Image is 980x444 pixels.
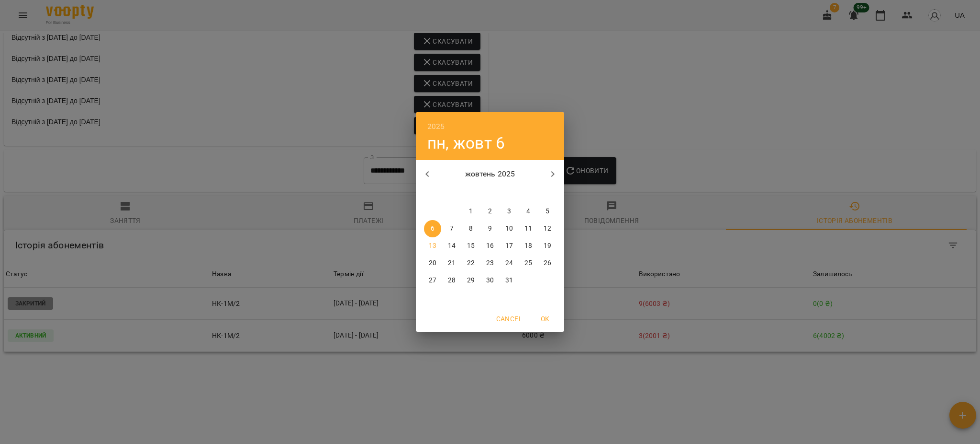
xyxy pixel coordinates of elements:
[524,224,532,234] p: 11
[501,272,518,289] button: 31
[424,220,441,237] button: 6
[520,188,537,198] span: сб
[539,188,556,198] span: нд
[424,272,441,289] button: 27
[539,203,556,220] button: 5
[443,220,460,237] button: 7
[481,237,499,255] button: 16
[507,207,511,216] p: 3
[424,188,441,198] span: пн
[492,310,526,327] button: Cancel
[486,258,494,268] p: 23
[481,188,499,198] span: чт
[469,207,473,216] p: 1
[534,313,557,325] span: OK
[486,276,494,285] p: 30
[448,276,456,285] p: 28
[486,241,494,251] p: 16
[544,258,551,268] p: 26
[462,255,479,272] button: 22
[488,224,492,234] p: 9
[544,224,551,234] p: 12
[467,241,475,251] p: 15
[429,276,436,285] p: 27
[505,241,513,251] p: 17
[524,241,532,251] p: 18
[501,220,518,237] button: 10
[424,237,441,255] button: 13
[448,241,456,251] p: 14
[505,224,513,234] p: 10
[467,276,475,285] p: 29
[505,258,513,268] p: 24
[443,237,460,255] button: 14
[488,207,492,216] p: 2
[443,255,460,272] button: 21
[439,168,542,180] p: жовтень 2025
[520,203,537,220] button: 4
[448,258,456,268] p: 21
[424,255,441,272] button: 20
[481,272,499,289] button: 30
[443,188,460,198] span: вт
[530,310,560,327] button: OK
[501,188,518,198] span: пт
[539,237,556,255] button: 19
[544,241,551,251] p: 19
[481,255,499,272] button: 23
[520,237,537,255] button: 18
[526,207,530,216] p: 4
[462,203,479,220] button: 1
[469,224,473,234] p: 8
[501,237,518,255] button: 17
[462,272,479,289] button: 29
[462,220,479,237] button: 8
[462,188,479,198] span: ср
[481,220,499,237] button: 9
[431,224,434,234] p: 6
[501,255,518,272] button: 24
[505,276,513,285] p: 31
[450,224,454,234] p: 7
[520,220,537,237] button: 11
[496,313,522,325] span: Cancel
[467,258,475,268] p: 22
[546,207,549,216] p: 5
[429,241,436,251] p: 13
[524,258,532,268] p: 25
[429,258,436,268] p: 20
[462,237,479,255] button: 15
[443,272,460,289] button: 28
[427,120,445,133] button: 2025
[481,203,499,220] button: 2
[539,220,556,237] button: 12
[539,255,556,272] button: 26
[427,133,505,153] button: пн, жовт 6
[520,255,537,272] button: 25
[501,203,518,220] button: 3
